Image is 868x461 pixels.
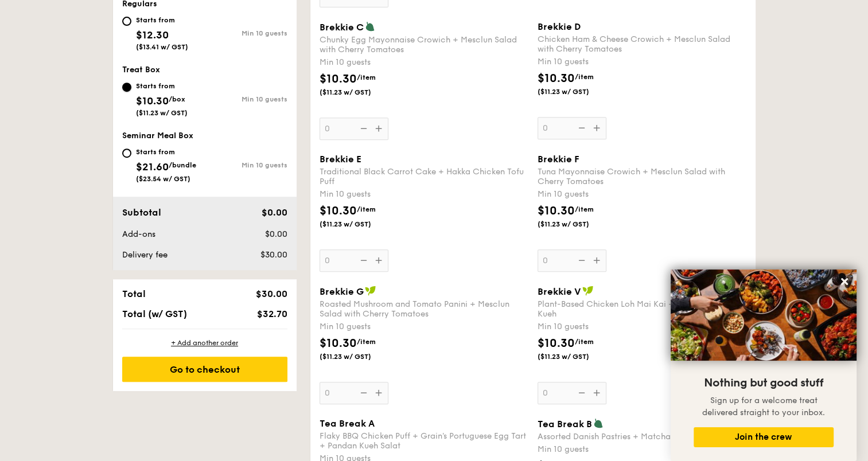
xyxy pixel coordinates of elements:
span: /item [357,338,376,346]
span: Delivery fee [122,250,168,260]
div: Min 10 guests [205,29,287,37]
img: icon-vegan.f8ff3823.svg [365,286,376,296]
span: $10.30 [136,95,169,107]
span: Subtotal [122,207,161,218]
div: Chunky Egg Mayonnaise Crowich + Mesclun Salad with Cherry Tomatoes [320,35,528,54]
input: Starts from$12.30($13.41 w/ GST)Min 10 guests [122,17,131,26]
span: Tea Break B [538,419,592,429]
span: Total (w/ GST) [122,308,187,319]
div: Plant-Based Chicken Loh Mai Kai + 9 Layer Rainbow Kueh [538,299,746,319]
span: $30.00 [255,288,287,299]
div: Chicken Ham & Cheese Crowich + Mesclun Salad with Cherry Tomatoes [538,34,746,54]
span: ($23.54 w/ GST) [136,175,190,183]
span: /box [169,95,185,103]
img: icon-vegetarian.fe4039eb.svg [365,21,375,32]
span: /item [357,205,376,213]
div: Starts from [136,15,188,25]
span: ($13.41 w/ GST) [136,43,188,51]
div: Assorted Danish Pastries + Matcha Pistachio Cake [538,432,746,442]
input: Starts from$21.60/bundle($23.54 w/ GST)Min 10 guests [122,149,131,158]
div: Flaky BBQ Chicken Puff + Grain's Portuguese Egg Tart + Pandan Kueh Salat [320,431,528,451]
span: $32.70 [256,308,287,319]
span: Brekkie E [320,154,361,165]
span: Nothing but good stuff [704,376,823,390]
span: ($11.23 w/ GST) [320,88,398,97]
div: Go to checkout [122,357,287,382]
span: $10.30 [320,337,357,350]
div: Starts from [136,81,188,91]
div: Min 10 guests [538,189,746,200]
div: Min 10 guests [320,57,528,68]
span: /item [575,73,594,81]
span: /item [575,205,594,213]
div: Traditional Black Carrot Cake + Hakka Chicken Tofu Puff [320,167,528,186]
div: Min 10 guests [205,95,287,103]
span: $12.30 [136,29,169,41]
div: Min 10 guests [538,444,746,455]
div: Min 10 guests [320,321,528,333]
span: Brekkie V [538,286,581,297]
span: Brekkie G [320,286,364,297]
div: + Add another order [122,338,287,347]
div: Starts from [136,147,196,157]
span: $10.30 [538,337,575,350]
span: ($11.23 w/ GST) [538,220,616,229]
div: Min 10 guests [320,189,528,200]
span: Seminar Meal Box [122,131,193,140]
span: $21.60 [136,161,169,173]
div: Min 10 guests [205,161,287,169]
span: Add-ons [122,229,155,239]
span: /item [575,338,594,346]
button: Join the crew [694,427,834,447]
span: $10.30 [538,72,575,85]
div: Tuna Mayonnaise Crowich + Mesclun Salad with Cherry Tomatoes [538,167,746,186]
span: Total [122,288,146,299]
button: Close [835,272,854,291]
span: Brekkie C [320,22,364,33]
span: $0.00 [261,207,287,218]
div: Min 10 guests [538,321,746,333]
span: /item [357,73,376,81]
span: ($11.23 w/ GST) [136,109,188,117]
img: icon-vegetarian.fe4039eb.svg [593,418,604,428]
span: Brekkie D [538,21,581,32]
img: icon-vegan.f8ff3823.svg [582,286,594,296]
span: $30.00 [260,250,287,260]
div: Min 10 guests [538,56,746,68]
span: ($11.23 w/ GST) [538,352,616,361]
span: $0.00 [264,229,287,239]
img: DSC07876-Edit02-Large.jpeg [671,269,857,361]
span: ($11.23 w/ GST) [538,87,616,96]
span: Sign up for a welcome treat delivered straight to your inbox. [702,396,825,417]
span: /bundle [169,161,196,169]
span: Brekkie F [538,154,579,165]
input: Starts from$10.30/box($11.23 w/ GST)Min 10 guests [122,83,131,92]
span: Treat Box [122,65,160,75]
span: ($11.23 w/ GST) [320,352,398,361]
span: $10.30 [538,204,575,218]
span: $10.30 [320,72,357,86]
span: $10.30 [320,204,357,218]
span: ($11.23 w/ GST) [320,220,398,229]
div: Roasted Mushroom and Tomato Panini + Mesclun Salad with Cherry Tomatoes [320,299,528,319]
span: Tea Break A [320,418,375,429]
